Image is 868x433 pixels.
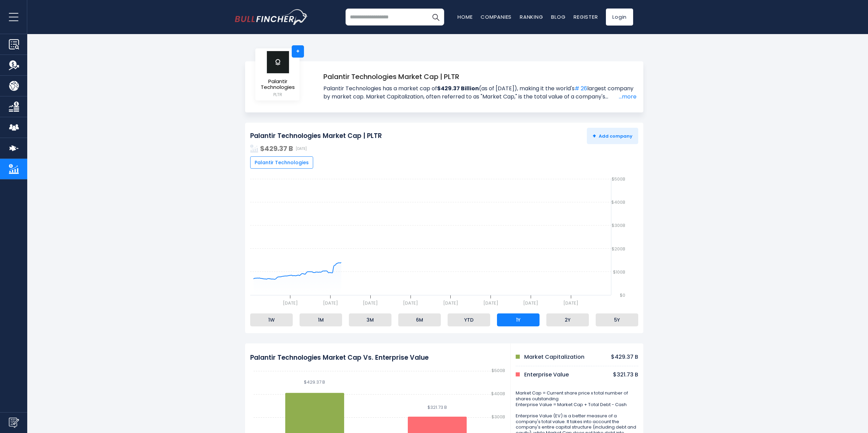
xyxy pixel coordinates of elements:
text: [DATE] [363,300,378,306]
p: Market Cap = Current share price x total number of shares outstanding Enterprise Value = Market C... [516,390,638,408]
text: $429.37 B [304,379,325,385]
text: $200B [612,246,625,252]
li: 1M [300,313,342,326]
strong: $429.37 B [260,144,293,153]
span: [DATE] [296,146,307,151]
text: $300B [612,222,625,229]
li: 1W [250,313,293,326]
p: $321.73 B [613,371,638,378]
text: $500B [612,176,625,182]
a: Ranking [520,13,543,20]
li: 2Y [546,313,589,326]
span: Palantir Technologies [261,79,295,90]
a: Blog [551,13,565,20]
span: Palantir Technologies [255,159,309,166]
text: $400B [611,199,625,205]
a: Home [457,13,472,20]
a: Go to homepage [235,9,308,25]
p: Enterprise Value [524,371,569,378]
small: PLTR [261,92,295,98]
strong: $429.37 Billion [437,84,479,92]
a: # 26 [575,84,587,92]
text: [DATE] [563,300,578,306]
li: 5Y [596,313,638,326]
a: ...more [617,93,637,101]
text: $400B [491,390,505,397]
text: $0 [620,292,625,298]
text: [DATE] [443,300,458,306]
img: logo [266,51,290,74]
img: addasd [250,144,258,153]
h2: Palantir Technologies Market Cap | PLTR [250,132,382,140]
a: Palantir Technologies PLTR [260,50,295,98]
strong: + [593,132,596,140]
text: $300B [492,414,505,420]
li: 6M [398,313,441,326]
text: [DATE] [323,300,338,306]
span: Add company [593,133,632,139]
text: $321.73 B [428,404,447,411]
text: $500B [492,367,505,374]
a: + [292,45,304,58]
button: Search [427,9,444,26]
text: [DATE] [403,300,418,306]
text: [DATE] [483,300,498,306]
a: Login [606,9,633,26]
li: 1Y [497,313,540,326]
span: Palantir Technologies has a market cap of (as of [DATE]), making it the world's largest company b... [323,84,637,101]
p: $429.37 B [611,354,638,361]
p: Market Capitalization [524,354,584,361]
li: YTD [448,313,490,326]
a: Register [574,13,598,20]
text: [DATE] [523,300,538,306]
a: Companies [481,13,512,20]
text: $100B [613,269,625,275]
li: 3M [349,313,391,326]
button: +Add company [587,128,638,144]
h1: Palantir Technologies Market Cap | PLTR [323,72,637,82]
text: [DATE] [283,300,298,306]
h2: Palantir Technologies Market Cap Vs. Enterprise Value [250,354,429,362]
img: bullfincher logo [235,9,308,25]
